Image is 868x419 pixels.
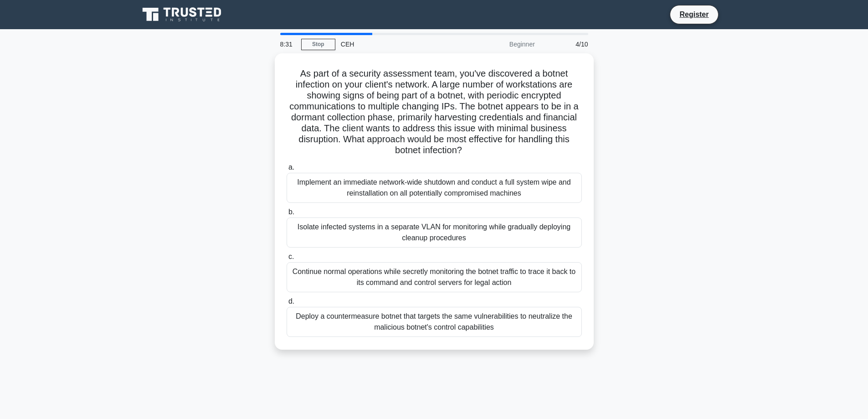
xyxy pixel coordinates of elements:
div: 4/10 [540,35,594,53]
div: Deploy a countermeasure botnet that targets the same vulnerabilities to neutralize the malicious ... [287,307,582,337]
div: Beginner [461,35,540,53]
div: CEH [335,35,461,53]
span: a. [288,163,294,171]
div: Implement an immediate network-wide shutdown and conduct a full system wipe and reinstallation on... [287,173,582,203]
span: c. [288,253,294,260]
span: d. [288,297,294,305]
div: Continue normal operations while secretly monitoring the botnet traffic to trace it back to its c... [287,262,582,292]
div: 8:31 [275,35,301,53]
div: Isolate infected systems in a separate VLAN for monitoring while gradually deploying cleanup proc... [287,217,582,248]
h5: As part of a security assessment team, you've discovered a botnet infection on your client's netw... [286,68,583,156]
span: b. [288,208,294,216]
a: Register [674,9,714,20]
a: Stop [301,39,335,50]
